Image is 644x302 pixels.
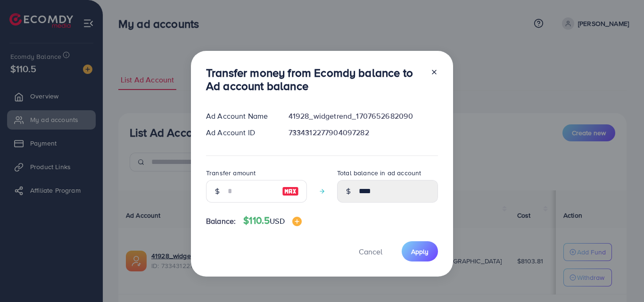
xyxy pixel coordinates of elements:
button: Apply [402,241,438,261]
div: 7334312277904097282 [281,127,446,138]
div: Ad Account Name [198,111,281,122]
span: USD [270,216,284,226]
iframe: Chat [604,260,637,295]
div: Ad Account ID [198,127,281,138]
label: Total balance in ad account [337,168,421,178]
span: Balance: [206,216,236,227]
span: Cancel [359,246,382,257]
button: Cancel [347,241,394,261]
span: Apply [411,247,429,256]
h3: Transfer money from Ecomdy balance to Ad account balance [206,66,423,93]
label: Transfer amount [206,168,256,178]
img: image [282,186,299,197]
img: image [292,217,302,226]
h4: $110.5 [243,215,301,227]
div: 41928_widgetrend_1707652682090 [281,111,446,122]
